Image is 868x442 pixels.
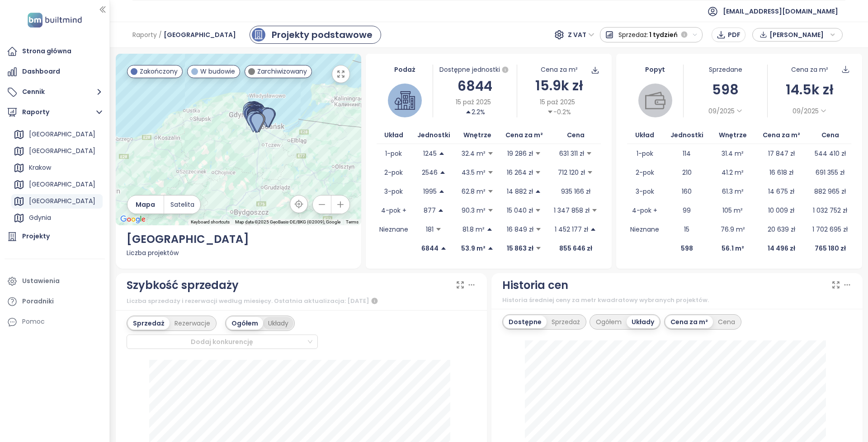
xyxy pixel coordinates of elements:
[22,275,60,287] div: Ustawienia
[627,201,662,220] td: 4-pok +
[768,205,794,215] p: 10 009 zł
[257,66,307,76] span: Zarchiwizowany
[502,277,568,294] div: Historia cen
[768,224,795,234] p: 20 639 zł
[128,317,170,330] div: Sprzedaż
[683,149,691,158] p: 114
[487,207,494,214] span: caret-down
[426,224,434,234] p: 181
[11,194,103,209] div: [GEOGRAPHIC_DATA]
[558,167,585,177] p: 712 120 zł
[587,169,593,176] span: caret-down
[11,144,103,158] div: [GEOGRAPHIC_DATA]
[791,65,828,74] div: Cena za m²
[5,228,105,246] a: Projekty
[540,97,575,107] span: 15 paź 2025
[457,126,498,144] th: Wnętrze
[377,126,410,144] th: Układ
[684,65,767,74] div: Sprzedane
[507,149,533,158] p: 19 286 zł
[127,195,164,214] button: Mapa
[627,126,662,144] th: Układ
[118,214,148,225] a: Open this area in Google Maps (opens a new window)
[649,27,678,43] span: 1 tydzień
[627,316,659,328] div: Układy
[433,75,517,97] div: 6844
[682,167,692,177] p: 210
[5,83,105,101] button: Cennik
[200,66,235,76] span: W budowie
[814,186,846,196] p: 882 965 zł
[377,144,410,163] td: 1-pok
[132,27,157,43] span: Raporty
[5,293,105,311] a: Poradniki
[462,186,486,196] p: 62.8 m²
[377,182,410,201] td: 3-pok
[140,66,178,76] span: Zakończony
[439,188,445,195] span: caret-up
[816,167,844,177] p: 691 355 zł
[127,231,351,248] div: [GEOGRAPHIC_DATA]
[681,243,693,253] p: 598
[438,207,444,214] span: caret-up
[11,177,103,192] div: [GEOGRAPHIC_DATA]
[568,28,594,42] span: Z VAT
[250,26,381,44] a: primary
[11,211,103,225] div: Gdynia
[815,149,846,158] p: 544 410 zł
[127,296,476,307] div: Liczba sprzedaży i rezerwacji według miesięcy. Ostatnia aktualizacja: [DATE]
[5,42,105,60] a: Strona główna
[5,272,105,290] a: Ustawienia
[684,79,767,100] div: 598
[29,179,95,190] div: [GEOGRAPHIC_DATA]
[486,226,493,233] span: caret-up
[684,224,689,234] p: 15
[768,243,795,253] p: 14 496 zł
[272,28,373,42] div: Projekty podstawowe
[504,316,547,328] div: Dostępne
[395,90,415,111] img: house
[226,317,263,330] div: Ogółem
[768,79,851,100] div: 14.5k zł
[25,11,85,29] img: logo
[809,126,852,144] th: Cena
[22,46,71,57] div: Strona główna
[11,161,103,175] div: Krakow
[712,28,745,42] button: PDF
[627,220,662,239] td: Nieznane
[722,167,744,177] p: 41.2 m²
[665,316,713,328] div: Cena za m²
[722,186,744,196] p: 61.3 m²
[554,205,590,215] p: 1 347 858 zł
[550,126,601,144] th: Cena
[768,186,794,196] p: 14 675 zł
[708,106,735,116] span: 09/2025
[507,186,533,196] p: 14 882 zł
[793,106,819,116] span: 09/2025
[159,27,162,43] span: /
[461,243,486,253] p: 53.9 m²
[547,316,585,328] div: Sprzedaż
[627,144,662,163] td: 1-pok
[462,205,486,215] p: 90.3 m²
[235,219,340,224] span: Map data ©2025 GeoBasis-DE/BKG (©2009), Google
[435,226,442,233] span: caret-down
[722,205,743,215] p: 105 m²
[346,219,359,224] a: Terms (opens in new tab)
[535,150,541,157] span: caret-down
[487,245,494,251] span: caret-up
[127,277,239,294] div: Szybkość sprzedaży
[118,214,148,225] img: Google
[22,66,60,77] div: Dashboard
[535,207,541,214] span: caret-down
[462,167,486,177] p: 43.5 m²
[502,296,852,305] div: Historia średniej ceny za metr kwadratowy wybranych projektów.
[591,316,627,328] div: Ogółem
[768,149,795,158] p: 17 847 zł
[423,186,437,196] p: 1995
[22,296,54,307] div: Poradniki
[769,28,828,42] span: [PERSON_NAME]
